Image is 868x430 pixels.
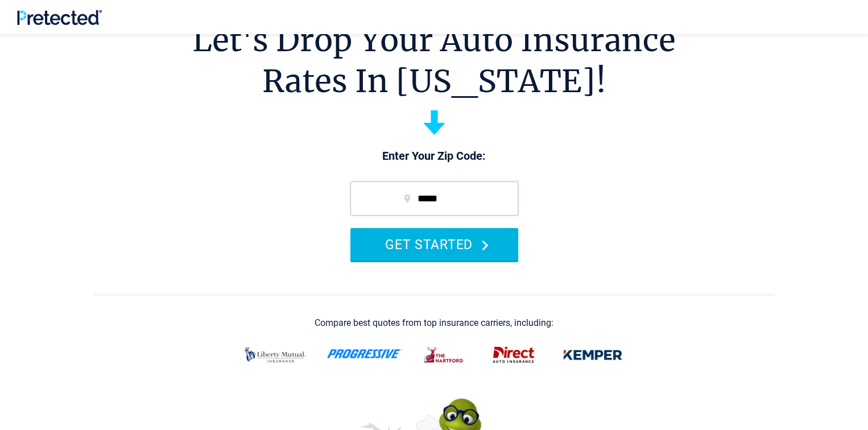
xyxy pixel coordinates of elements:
img: kemper [555,340,630,370]
img: thehartford [416,340,472,370]
img: Pretected Logo [17,10,102,25]
input: zip code [350,181,518,216]
img: liberty [238,340,313,370]
button: GET STARTED [350,228,518,261]
img: progressive [326,349,403,358]
div: Compare best quotes from top insurance carriers, including: [315,318,553,328]
img: direct [486,340,542,370]
p: Enter Your Zip Code: [339,148,530,164]
h1: Let's Drop Your Auto Insurance Rates In [US_STATE]! [192,20,676,102]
